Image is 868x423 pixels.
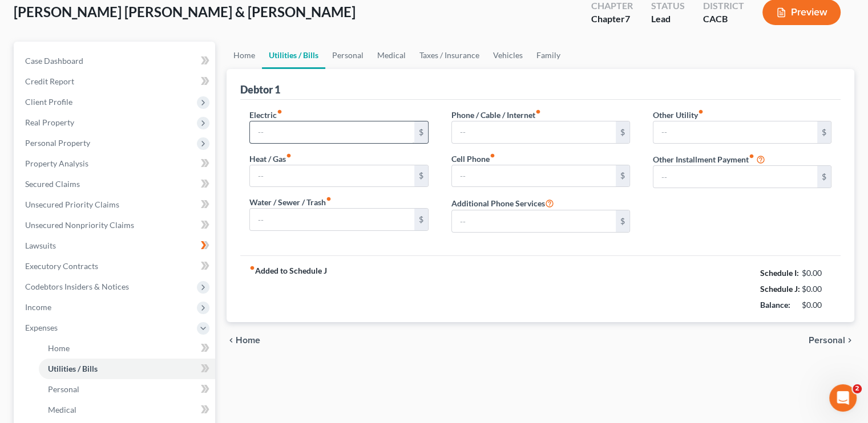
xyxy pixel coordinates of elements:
a: Home [39,338,215,359]
a: Utilities / Bills [39,359,215,379]
strong: Added to Schedule J [249,265,327,313]
span: Secured Claims [25,179,80,189]
strong: Schedule J: [760,284,800,294]
span: Utilities / Bills [48,364,98,373]
span: Expenses [25,323,58,332]
a: Medical [370,42,413,69]
span: Personal [809,336,845,345]
span: Unsecured Priority Claims [25,200,119,209]
span: Personal [48,384,79,394]
a: Secured Claims [16,174,215,194]
label: Other Installment Payment [653,153,754,165]
a: Case Dashboard [16,51,215,71]
input: -- [452,121,616,143]
label: Cell Phone [451,153,495,165]
i: chevron_right [845,336,854,345]
a: Lawsuits [16,235,215,256]
span: Income [25,302,51,312]
div: $ [817,121,831,143]
a: Credit Report [16,71,215,92]
span: Credit Report [25,76,74,86]
iframe: Intercom live chat [829,384,857,412]
a: Personal [325,42,370,69]
input: -- [452,210,616,232]
a: Home [227,42,262,69]
div: $ [817,166,831,188]
label: Phone / Cable / Internet [451,109,541,121]
span: Client Profile [25,97,72,107]
i: fiber_manual_record [749,153,754,159]
div: $0.00 [802,267,832,279]
a: Unsecured Priority Claims [16,194,215,215]
label: Electric [249,109,282,121]
label: Heat / Gas [249,153,292,165]
i: chevron_left [227,336,236,345]
strong: Balance: [760,300,790,310]
i: fiber_manual_record [326,196,332,202]
a: Vehicles [486,42,530,69]
div: $ [414,209,428,230]
span: Executory Contracts [25,261,98,271]
i: fiber_manual_record [698,109,704,115]
a: Unsecured Nonpriority Claims [16,215,215,235]
input: -- [653,121,817,143]
input: -- [653,166,817,188]
a: Executory Contracts [16,256,215,276]
div: $ [616,121,629,143]
a: Personal [39,379,215,400]
span: 2 [853,384,862,393]
div: Debtor 1 [240,83,280,96]
strong: Schedule I: [760,268,799,278]
div: $ [414,165,428,187]
span: Real Property [25,117,74,127]
span: Personal Property [25,138,90,148]
div: $0.00 [802,283,832,295]
button: Personal chevron_right [809,336,854,345]
a: Utilities / Bills [262,42,325,69]
i: fiber_manual_record [286,153,292,158]
div: Lead [651,13,685,26]
div: CACB [703,13,744,26]
span: 7 [625,13,630,24]
span: Home [236,336,260,345]
a: Medical [39,400,215,420]
i: fiber_manual_record [277,109,282,115]
a: Taxes / Insurance [413,42,486,69]
span: Home [48,343,70,353]
button: chevron_left Home [227,336,260,345]
i: fiber_manual_record [249,265,255,271]
span: Codebtors Insiders & Notices [25,282,129,291]
i: fiber_manual_record [535,109,541,115]
span: Case Dashboard [25,56,83,66]
div: Chapter [591,13,633,26]
div: $ [616,165,629,187]
span: Medical [48,405,76,414]
input: -- [250,121,414,143]
a: Property Analysis [16,153,215,174]
span: Lawsuits [25,241,56,250]
div: $ [616,210,629,232]
a: Family [530,42,567,69]
label: Other Utility [653,109,704,121]
input: -- [250,209,414,230]
div: $0.00 [802,299,832,311]
div: $ [414,121,428,143]
i: fiber_manual_record [490,153,495,158]
span: [PERSON_NAME] [PERSON_NAME] & [PERSON_NAME] [14,3,356,20]
span: Unsecured Nonpriority Claims [25,220,134,230]
label: Additional Phone Services [451,196,554,210]
input: -- [452,165,616,187]
input: -- [250,165,414,187]
label: Water / Sewer / Trash [249,196,332,208]
span: Property Analysis [25,158,88,168]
